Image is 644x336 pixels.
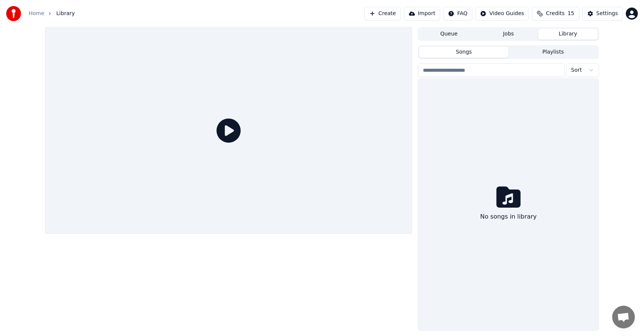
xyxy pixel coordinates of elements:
span: Library [56,10,75,17]
img: youka [6,6,21,21]
button: Playlists [509,47,598,58]
button: Create [364,7,401,20]
div: Settings [596,10,618,17]
nav: breadcrumb [29,10,75,17]
a: Home [29,10,44,17]
span: Sort [571,66,582,74]
span: Credits [546,10,564,17]
span: 15 [568,10,575,17]
button: Video Guides [475,7,529,20]
div: No songs in library [477,209,540,224]
button: Queue [419,29,479,40]
button: Import [404,7,440,20]
button: Settings [583,7,623,20]
button: Credits15 [532,7,579,20]
button: FAQ [443,7,472,20]
button: Jobs [479,29,538,40]
a: 채팅 열기 [612,306,635,328]
button: Library [538,29,598,40]
button: Songs [419,47,509,58]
